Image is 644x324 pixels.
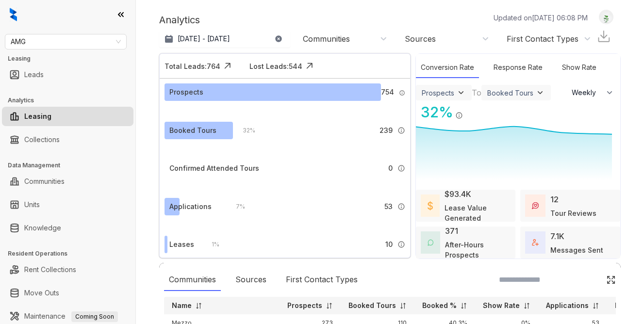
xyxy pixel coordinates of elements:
img: Click Icon [463,103,478,117]
div: Response Rate [489,57,547,78]
p: Name [172,301,192,310]
div: Prospects [422,89,454,97]
div: 12 [550,194,559,205]
div: Sources [405,33,436,44]
li: Move Outs [2,283,133,303]
img: Download [596,29,611,44]
div: 32 % [233,125,255,136]
span: Weekly [572,88,601,97]
img: Info [397,203,405,211]
h3: Resident Operations [8,249,135,258]
li: Collections [2,130,133,149]
img: sorting [195,302,202,309]
div: 7.1K [550,230,564,242]
div: Communities [303,33,350,44]
div: $93.4K [445,188,471,200]
img: LeaseValue [428,201,433,211]
p: Applications [546,301,589,310]
img: Click Icon [302,59,317,73]
img: ViewFilterArrow [456,88,466,97]
span: AMG [11,34,121,49]
div: 7 % [226,201,245,212]
a: Move Outs [24,283,59,303]
img: TotalFum [532,239,539,246]
span: Coming Soon [71,311,118,322]
li: Leads [2,65,133,84]
a: Leasing [24,107,51,126]
img: UserAvatar [599,12,613,22]
li: Leasing [2,107,133,126]
div: 371 [445,225,458,237]
div: Show Rate [557,57,601,78]
img: Click Icon [220,59,235,73]
p: Updated on [DATE] 06:08 PM [494,13,588,23]
img: sorting [399,302,407,309]
div: Confirmed Attended Tours [169,163,259,174]
span: 754 [381,87,394,97]
p: Booked Tours [348,301,396,310]
div: Total Leads: 764 [165,61,220,71]
li: Communities [2,172,133,191]
li: Units [2,195,133,214]
img: sorting [592,302,599,309]
div: First Contact Types [507,33,578,44]
span: 239 [380,125,393,136]
div: To [472,87,481,98]
a: Communities [24,172,65,191]
img: Info [399,90,405,96]
img: AfterHoursConversations [428,239,433,245]
img: Info [397,241,405,248]
img: Info [397,127,405,134]
p: Prospects [287,301,322,310]
button: [DATE] - [DATE] [159,30,290,48]
h3: Analytics [8,96,135,105]
div: Lost Leads: 544 [249,61,302,71]
li: Knowledge [2,218,133,238]
img: TourReviews [532,202,539,209]
span: 10 [385,239,393,250]
p: Show Rate [483,301,520,310]
img: Click Icon [606,275,616,285]
img: ViewFilterArrow [535,88,545,97]
div: Leases [169,239,194,250]
div: 32 % [416,101,453,123]
p: [DATE] - [DATE] [178,34,230,44]
div: Applications [169,201,212,212]
h3: Leasing [8,54,135,63]
div: Lease Value Generated [445,203,511,223]
span: 0 [388,163,393,174]
button: Weekly [566,84,620,101]
div: Prospects [169,87,203,97]
img: Info [397,164,405,172]
div: After-Hours Prospects [445,240,511,260]
span: 53 [384,201,393,212]
div: Booked Tours [169,125,216,136]
p: Leases [615,301,640,310]
div: Booked Tours [487,89,533,97]
li: Rent Collections [2,260,133,279]
p: Booked % [422,301,457,310]
div: Communities [164,269,221,291]
a: Knowledge [24,218,61,238]
a: Rent Collections [24,260,76,279]
div: Sources [231,269,271,291]
img: Info [455,112,463,119]
a: Units [24,195,40,214]
div: Conversion Rate [416,57,479,78]
img: SearchIcon [586,275,594,284]
div: Messages Sent [550,245,603,255]
div: 1 % [202,239,219,250]
a: Collections [24,130,60,149]
img: logo [10,8,17,21]
img: sorting [523,302,530,309]
p: Analytics [159,13,200,27]
img: sorting [460,302,467,309]
div: Tour Reviews [550,208,596,218]
img: sorting [326,302,333,309]
div: First Contact Types [281,269,363,291]
h3: Data Management [8,161,135,170]
a: Leads [24,65,44,84]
